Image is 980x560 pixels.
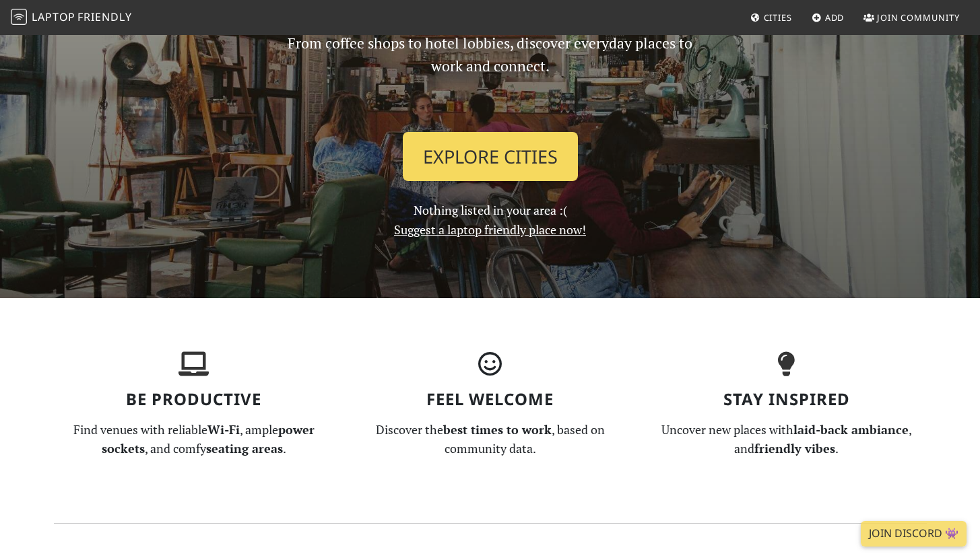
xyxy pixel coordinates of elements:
[394,221,586,238] a: Suggest a laptop friendly place now!
[11,6,132,30] a: LaptopFriendly LaptopFriendly
[276,32,705,121] p: From coffee shops to hotel lobbies, discover everyday places to work and connect.
[647,420,927,459] p: Uncover new places with , and .
[764,11,792,24] span: Cities
[861,521,967,547] a: Join Discord 👾
[403,132,578,182] a: Explore Cities
[268,32,713,240] div: Nothing listed in your area :(
[443,421,552,438] strong: best times to work
[745,5,797,30] a: Cities
[754,440,835,456] strong: friendly vibes
[11,9,27,25] img: LaptopFriendly
[806,5,850,30] a: Add
[77,9,131,24] span: Friendly
[54,390,334,409] h3: Be Productive
[825,11,845,24] span: Add
[877,11,960,24] span: Join Community
[350,390,630,409] h3: Feel Welcome
[647,390,927,409] h3: Stay Inspired
[858,5,965,30] a: Join Community
[32,9,75,24] span: Laptop
[206,440,283,456] strong: seating areas
[207,421,240,438] strong: Wi-Fi
[350,420,630,459] p: Discover the , based on community data.
[793,421,909,438] strong: laid-back ambiance
[54,420,334,459] p: Find venues with reliable , ample , and comfy .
